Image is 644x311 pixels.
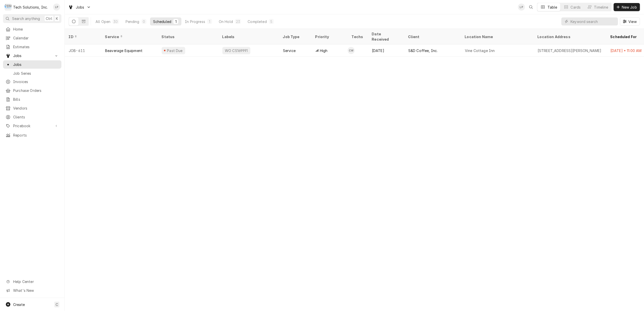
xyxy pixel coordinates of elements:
[13,5,48,10] div: Tech Solutions, Inc.
[621,5,638,10] span: New Job
[13,106,59,111] span: Vendors
[348,47,355,54] div: CW
[224,48,248,53] div: WO CS169991
[348,47,355,54] div: Coleton Wallace's Avatar
[13,288,58,293] span: What's New
[153,19,171,24] div: Scheduled
[571,5,581,10] div: Cards
[518,4,525,11] div: Lisa Paschal's Avatar
[408,34,456,39] div: Client
[219,19,233,24] div: On Hold
[372,31,399,42] div: Date Received
[126,19,139,24] div: Pending
[53,4,60,11] div: LP
[56,16,58,21] span: K
[620,17,640,25] button: View
[96,19,110,24] div: All Open
[208,19,211,24] div: 1
[105,48,142,53] div: Beaverage Equipment
[69,34,96,39] div: ID
[12,16,40,21] span: Search anything
[142,19,146,24] div: 0
[3,14,61,23] button: Search anythingCtrlK
[13,79,59,84] span: Invoices
[270,19,273,24] div: 5
[352,34,364,39] div: Techs
[222,34,275,39] div: Labels
[53,4,60,11] div: Lisa Paschal's Avatar
[315,34,343,39] div: Priority
[13,114,59,120] span: Clients
[465,34,529,39] div: Location Name
[283,34,307,39] div: Job Type
[76,5,84,10] span: Jobs
[13,44,59,49] span: Estimates
[248,19,267,24] div: Completed
[3,43,61,51] a: Estimates
[3,104,61,112] a: Vendors
[283,48,296,53] div: Service
[538,34,601,39] div: Location Address
[627,19,638,24] span: View
[368,44,404,57] div: [DATE]
[66,3,93,11] a: Go to Jobs
[527,3,535,11] button: Open search
[13,88,59,93] span: Purchase Orders
[13,97,59,102] span: Bills
[13,62,59,67] span: Jobs
[3,86,61,95] a: Purchase Orders
[518,4,525,11] div: LP
[174,19,177,24] div: 1
[13,27,59,32] span: Home
[3,34,61,42] a: Calendar
[3,131,61,139] a: Reports
[408,48,438,53] div: S&D Coffee, Inc.
[5,4,12,11] div: T
[3,95,61,103] a: Bills
[547,5,557,10] div: Table
[3,77,61,86] a: Invoices
[3,60,61,69] a: Jobs
[113,19,118,24] div: 30
[46,16,52,21] span: Ctrl
[13,302,25,307] span: Create
[3,25,61,33] a: Home
[105,34,153,39] div: Service
[13,35,59,41] span: Calendar
[3,51,61,60] a: Go to Jobs
[185,19,205,24] div: In Progress
[162,34,213,39] div: Status
[65,44,101,57] div: JOB-611
[13,133,59,138] span: Reports
[166,48,183,53] div: Past Due
[538,48,602,53] div: [STREET_ADDRESS][PERSON_NAME]
[3,286,61,295] a: Go to What's New
[320,48,328,53] span: High
[3,69,61,77] a: Job Series
[13,279,58,284] span: Help Center
[594,5,608,10] div: Timeline
[3,122,61,130] a: Go to Pricebook
[236,19,240,24] div: 23
[13,123,51,128] span: Pricebook
[13,71,59,76] span: Job Series
[614,3,640,11] button: New Job
[465,48,495,53] div: Vine Cottage Inn
[5,4,12,11] div: Tech Solutions, Inc.'s Avatar
[13,53,51,58] span: Jobs
[3,277,61,286] a: Go to Help Center
[3,113,61,121] a: Clients
[56,302,58,307] span: C
[570,17,615,25] input: Keyword search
